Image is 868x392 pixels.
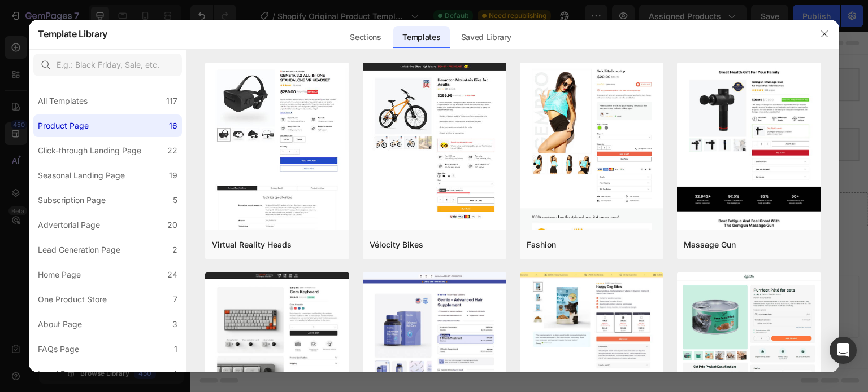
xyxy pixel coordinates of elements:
[488,173,548,182] div: Drop element here
[174,342,177,356] div: 1
[380,278,465,288] span: then drag & drop elements
[389,263,458,275] div: Add blank section
[167,268,177,281] div: 24
[38,293,107,306] div: One Product Store
[684,238,736,252] div: Massage Gun
[393,26,449,49] div: Templates
[313,238,366,250] span: Add section
[172,318,177,331] div: 3
[341,26,390,49] div: Sections
[38,94,88,108] div: All Templates
[38,144,141,157] div: Click-through Landing Page
[212,238,292,252] div: Virtual Reality Heads
[38,169,125,182] div: Seasonal Landing Page
[166,94,177,108] div: 117
[33,54,182,76] input: E.g.: Black Friday, Sale, etc.
[527,238,556,252] div: Fashion
[38,218,100,232] div: Advertorial Page
[172,367,177,381] div: 4
[38,19,107,49] h2: Template Library
[172,243,177,257] div: 2
[38,318,82,331] div: About Page
[38,268,81,281] div: Home Page
[169,119,177,133] div: 16
[218,263,286,275] div: Choose templates
[370,238,423,252] div: Vélocity Bikes
[169,169,177,182] div: 19
[38,193,106,207] div: Subscription Page
[173,293,177,306] div: 7
[144,173,204,182] div: Drop element here
[38,342,79,356] div: FAQs Page
[167,218,177,232] div: 20
[306,263,366,275] div: Generate layout
[167,144,177,157] div: 22
[212,278,289,288] span: inspired by CRO experts
[305,278,365,288] span: from URL or image
[38,367,80,381] div: Legal Page
[267,106,430,120] span: Shopify section: product-recommendations
[830,337,857,364] div: Open Intercom Messenger
[452,26,520,49] div: Saved Library
[279,46,418,60] span: Shopify section: product-information
[38,119,89,133] div: Product Page
[173,193,177,207] div: 5
[38,243,120,257] div: Lead Generation Page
